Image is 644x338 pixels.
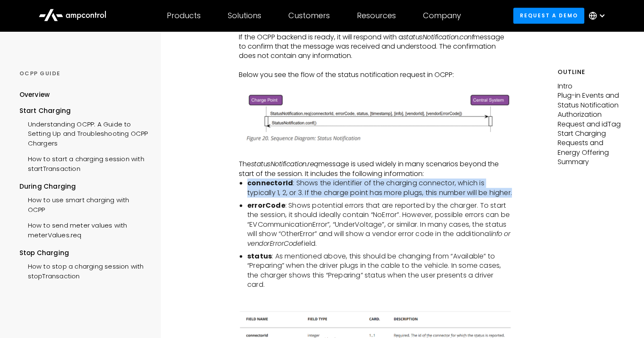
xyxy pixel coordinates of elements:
[239,297,512,306] p: ‍
[19,90,50,99] div: Overview
[357,11,396,20] div: Resources
[239,61,512,70] p: ‍
[558,129,625,157] p: Start Charging Requests and Energy Offering
[247,179,512,198] li: : Shows the identifier of the charging connector, which is typically 1, 2, or 3. If the charge po...
[251,159,318,169] em: statusNotification.req
[423,11,461,20] div: Company
[19,191,148,217] a: How to use smart charging with OCPP
[558,82,625,91] p: Intro
[558,68,625,77] h5: Outline
[239,70,512,80] p: Below you see the flow of the status notification request in OCPP:
[19,217,148,242] a: How to send meter values with meterValues.req
[167,11,201,20] div: Products
[247,229,510,248] em: info or vendorErrorCode
[239,89,512,146] img: status notification request in OCPP
[19,115,148,150] a: Understanding OCPP: A Guide to Setting Up and Troubleshooting OCPP Chargers
[19,258,148,283] a: How to stop a charging session with stopTransaction
[228,11,261,20] div: Solutions
[19,248,148,258] div: Stop Charging
[558,110,625,129] p: Authorization Request and idTag
[19,106,148,115] div: Start Charging
[239,33,512,61] p: If the OCPP backend is ready, it will respond with a message to confirm that the message was rece...
[247,201,285,210] strong: errorCode
[19,182,148,191] div: During Charging
[247,252,512,290] li: : As mentioned above, this should be changing from “Available” to “Preparing” when the driver plu...
[513,8,584,23] a: Request a demo
[19,150,148,176] a: How to start a charging session with startTransaction
[558,157,625,167] p: Summary
[19,70,148,77] div: OCPP GUIDE
[288,11,330,20] div: Customers
[239,150,512,159] p: ‍
[247,201,512,248] li: : Shows potential errors that are reported by the charger. To start the session, it should ideall...
[403,32,474,42] em: statusNotification.conf
[247,178,293,188] strong: connectorId
[247,251,272,261] strong: status
[239,80,512,89] p: ‍
[558,91,625,110] p: Plug-in Events and Status Notification
[19,90,50,106] a: Overview
[239,159,512,179] p: The message is used widely in many scenarios beyond the start of the session. It includes the fol...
